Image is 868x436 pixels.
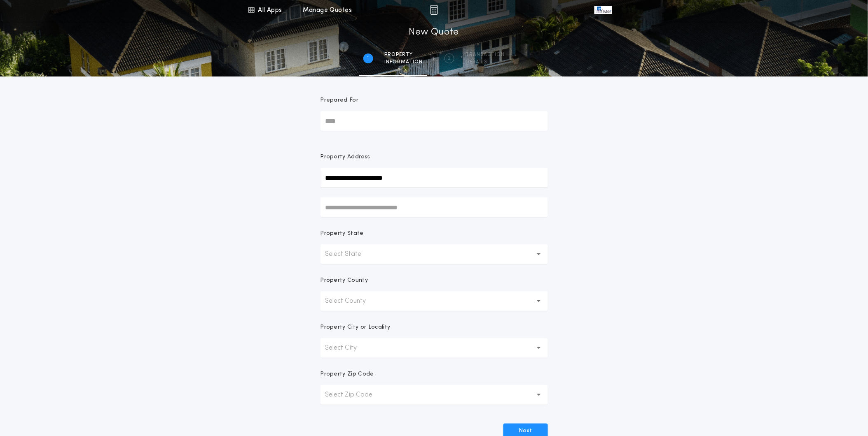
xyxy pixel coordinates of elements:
p: Select State [325,249,375,259]
span: Property [385,51,423,58]
p: Property State [321,230,364,238]
p: Property County [321,276,368,285]
p: Property Address [321,153,548,161]
button: Select City [321,338,548,358]
h2: 1 [367,55,369,62]
button: Select Zip Code [321,385,548,405]
img: vs-icon [594,6,612,14]
span: information [385,59,423,65]
p: Property Zip Code [321,370,374,378]
p: Property City or Locality [321,323,391,332]
input: Prepared For [321,111,548,131]
span: Transaction [466,51,505,58]
button: Select County [321,291,548,311]
span: details [466,59,505,65]
h2: 2 [448,55,451,62]
p: Select Zip Code [325,390,386,400]
button: Select State [321,244,548,264]
img: img [430,5,438,15]
p: Select County [325,296,379,306]
p: Prepared For [321,96,359,104]
h1: New Quote [409,26,459,39]
p: Select City [325,343,370,353]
